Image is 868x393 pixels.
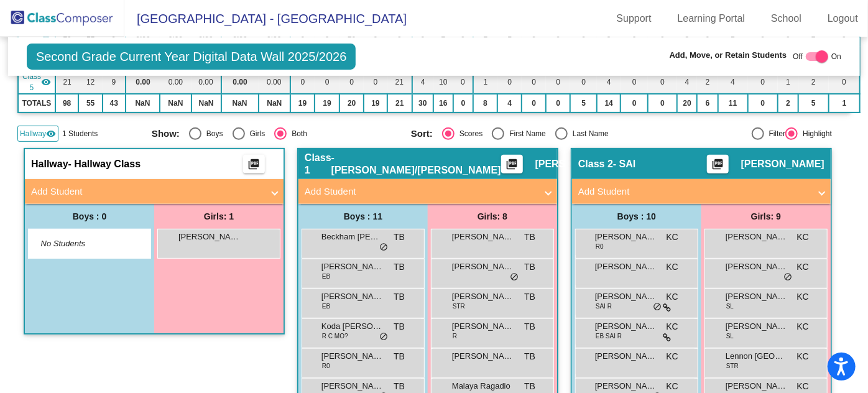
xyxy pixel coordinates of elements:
[710,158,725,175] mat-icon: picture_as_pdf
[595,231,657,243] span: [PERSON_NAME]
[797,290,809,303] span: KC
[68,158,141,170] span: - Hallway Class
[126,70,160,94] td: 0.00
[597,70,621,94] td: 4
[546,94,570,113] td: 0
[321,290,384,303] span: [PERSON_NAME]
[670,49,787,62] span: Add, Move, or Retain Students
[570,94,597,113] td: 5
[452,290,514,303] span: [PERSON_NAME]
[524,261,535,274] span: TB
[596,242,604,251] span: R0
[322,361,330,371] span: R0
[726,361,739,371] span: STR
[322,302,330,311] span: EB
[27,44,356,70] span: Second Grade Current Year Digital Data Wall 2025/2026
[524,231,535,244] span: TB
[305,185,536,199] mat-panel-title: Add Student
[748,94,778,113] td: 0
[321,231,384,243] span: Beckham [PERSON_NAME]
[510,272,519,282] span: do_not_disturb_alt
[797,320,809,333] span: KC
[18,70,55,94] td: Elaine Ramos - No Class Name
[452,350,514,363] span: [PERSON_NAME]
[160,70,191,94] td: 0.00
[25,204,154,229] div: Boys : 0
[595,350,657,363] span: [PERSON_NAME]
[726,380,788,392] span: [PERSON_NAME]
[331,152,501,177] span: - [PERSON_NAME]/[PERSON_NAME]
[726,231,788,243] span: [PERSON_NAME]
[597,94,621,113] td: 14
[55,70,78,94] td: 21
[321,320,384,333] span: Koda [PERSON_NAME]
[452,320,514,333] span: [PERSON_NAME]
[78,94,103,113] td: 55
[667,231,678,244] span: KC
[741,158,824,170] span: [PERSON_NAME]
[103,70,126,94] td: 9
[46,129,56,139] mat-icon: visibility
[62,128,98,139] span: 1 Students
[667,320,678,333] span: KC
[797,231,809,244] span: KC
[829,70,860,94] td: 0
[387,70,412,94] td: 21
[572,179,831,204] mat-expansion-panel-header: Add Student
[578,185,810,199] mat-panel-title: Add Student
[290,70,315,94] td: 0
[595,290,657,303] span: [PERSON_NAME]
[221,70,259,94] td: 0.00
[41,238,119,250] span: No Students
[452,231,514,243] span: [PERSON_NAME]
[653,302,662,312] span: do_not_disturb_alt
[568,128,609,139] div: Last Name
[433,70,454,94] td: 10
[25,179,284,204] mat-expansion-panel-header: Add Student
[201,128,223,139] div: Boys
[364,70,387,94] td: 0
[243,155,265,173] button: Print Students Details
[473,70,498,94] td: 1
[701,204,831,229] div: Girls: 9
[522,70,546,94] td: 0
[20,128,46,139] span: Hallway
[497,70,522,94] td: 0
[221,94,259,113] td: NaN
[154,204,284,229] div: Girls: 1
[321,380,384,392] span: [PERSON_NAME]
[677,70,697,94] td: 4
[607,9,662,29] a: Support
[41,77,51,87] mat-icon: visibility
[648,70,677,94] td: 0
[546,70,570,94] td: 0
[305,152,331,177] span: Class 1
[718,70,748,94] td: 4
[473,94,498,113] td: 8
[726,350,788,363] span: Lennon [GEOGRAPHIC_DATA]
[394,290,405,303] span: TB
[315,70,339,94] td: 0
[793,51,803,62] span: Off
[726,331,734,341] span: SL
[761,9,811,29] a: School
[667,380,678,393] span: KC
[726,302,734,311] span: SL
[697,94,718,113] td: 6
[287,128,307,139] div: Both
[379,332,388,342] span: do_not_disturb_alt
[524,350,535,363] span: TB
[315,94,339,113] td: 19
[621,94,648,113] td: 0
[178,231,241,243] span: [PERSON_NAME]
[387,94,412,113] td: 21
[764,128,786,139] div: Filter
[726,261,788,273] span: [PERSON_NAME]
[524,380,535,393] span: TB
[245,128,265,139] div: Girls
[152,127,402,140] mat-radio-group: Select an option
[412,70,433,94] td: 4
[259,70,290,94] td: 0.00
[726,290,788,303] span: [PERSON_NAME]
[411,128,433,139] span: Sort:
